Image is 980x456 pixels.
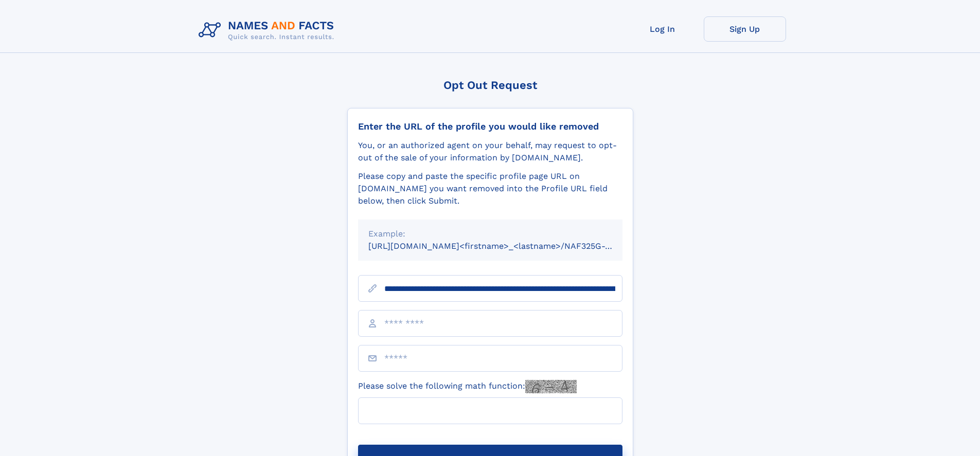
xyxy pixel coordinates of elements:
[358,170,622,207] div: Please copy and paste the specific profile page URL on [DOMAIN_NAME] you want removed into the Pr...
[358,121,622,132] div: Enter the URL of the profile you would like removed
[704,16,786,42] a: Sign Up
[368,241,642,251] small: [URL][DOMAIN_NAME]<firstname>_<lastname>/NAF325G-xxxxxxxx
[621,16,704,42] a: Log In
[194,16,343,44] img: Logo Names and Facts
[347,79,633,92] div: Opt Out Request
[368,228,612,240] div: Example:
[358,380,577,393] label: Please solve the following math function:
[358,139,622,164] div: You, or an authorized agent on your behalf, may request to opt-out of the sale of your informatio...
